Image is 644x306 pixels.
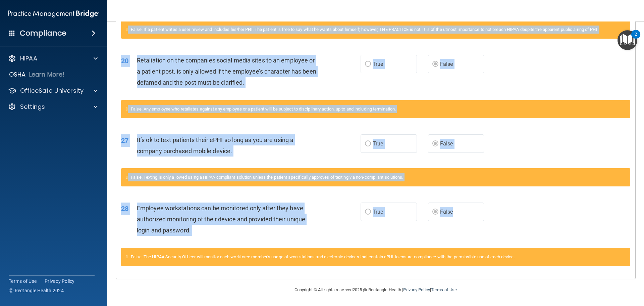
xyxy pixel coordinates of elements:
[45,278,75,285] a: Privacy Policy
[20,103,45,111] p: Settings
[373,140,383,147] span: True
[432,141,438,146] input: False
[403,287,430,292] a: Privacy Policy
[373,61,383,67] span: True
[440,209,453,215] span: False
[121,57,128,65] span: 20
[635,34,637,43] div: 2
[8,87,98,95] a: OfficeSafe University
[131,27,598,32] span: False. If a patient writes a user review and includes his/her PHI. The patient is free to say wha...
[431,287,457,292] a: Terms of Use
[137,136,293,155] span: It’s ok to text patients their ePHI so long as you are using a company purchased mobile device.
[373,209,383,215] span: True
[8,7,99,20] img: PMB logo
[618,30,637,50] button: Open Resource Center, 2 new notifications
[20,54,37,62] p: HIPAA
[29,71,65,79] p: Learn More!
[121,136,128,144] span: 27
[253,279,498,301] div: Copyright © All rights reserved 2025 @ Rectangle Health | |
[365,62,371,67] input: True
[131,106,396,112] span: False. Any employee who retaliates against any employee or a patient will be subject to disciplin...
[9,287,64,294] span: Ⓒ Rectangle Health 2024
[137,57,316,86] span: Retaliation on the companies social media sites to an employee or a patient post, is only allowed...
[20,87,84,95] p: OfficeSafe University
[137,205,305,234] span: Employee workstations can be monitored only after they have authorized monitoring of their device...
[365,210,371,215] input: True
[131,175,403,180] span: False. Texting is only allowed using a HIPAA compliant solution unless the patient specifically a...
[432,210,438,215] input: False
[610,260,636,285] iframe: Drift Widget Chat Controller
[440,61,453,67] span: False
[121,205,128,213] span: 28
[131,254,515,259] span: False. The HIPAA Security Officer will monitor each workforce member’s usage of workstations and ...
[8,54,98,62] a: HIPAA
[9,71,26,79] p: OSHA
[9,278,37,285] a: Terms of Use
[440,140,453,147] span: False
[365,141,371,146] input: True
[8,103,98,111] a: Settings
[432,62,438,67] input: False
[20,29,66,38] h4: Compliance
